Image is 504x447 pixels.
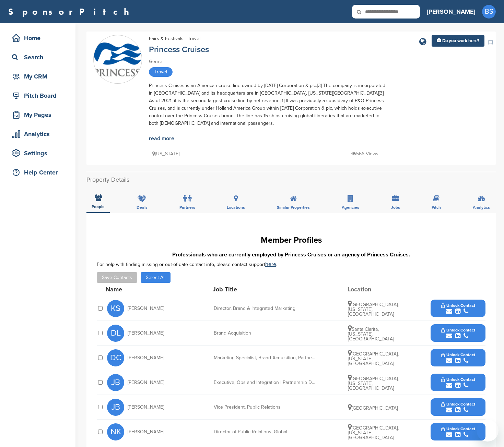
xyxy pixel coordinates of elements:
[342,205,359,209] span: Agencies
[348,351,399,366] span: [GEOGRAPHIC_DATA], [US_STATE], [GEOGRAPHIC_DATA]
[473,205,490,209] span: Analytics
[128,405,164,410] span: [PERSON_NAME]
[348,286,399,292] div: Location
[427,4,475,19] a: [PERSON_NAME]
[214,306,317,311] div: Director, Brand & Integrated Marketing
[433,372,483,393] button: Unlock Contact
[227,205,245,209] span: Locations
[265,261,276,268] a: here
[92,205,105,209] span: People
[107,300,124,317] span: KS
[97,272,137,283] button: Save Contacts
[10,70,69,83] div: My CRM
[7,88,69,104] a: Pitch Board
[149,135,174,142] a: read more
[7,165,69,180] a: Help Center
[106,286,181,292] div: Name
[149,45,209,55] a: Princess Cruises
[8,7,133,16] a: SponsorPitch
[214,405,317,410] div: Vice President, Public Relations
[128,331,164,336] span: [PERSON_NAME]
[179,205,195,209] span: Partners
[433,298,483,319] button: Unlock Contact
[10,128,69,140] div: Analytics
[348,326,394,342] span: Santa Clarita, [US_STATE], [GEOGRAPHIC_DATA]
[482,5,496,19] span: BS
[107,423,124,440] span: NK
[128,306,164,311] span: [PERSON_NAME]
[149,82,389,143] div: Princess Cruises is an American cruise line owned by [DATE] Corporation & plc.[3] The company is ...
[7,69,69,84] a: My CRM
[7,107,69,123] a: My Pages
[441,377,475,382] span: Unlock Contact
[214,355,317,360] div: Marketing Specialist, Brand Acquisition, Partnerships & Sales
[277,205,310,209] span: Similar Properties
[442,38,479,44] span: Do you work here?
[441,352,475,357] span: Unlock Contact
[214,380,317,385] div: Executive, Ops and Integration | Partnership Development
[97,262,485,267] div: For help with finding missing or out-of-date contact info, please contact support .
[7,145,69,161] a: Settings
[432,205,441,209] span: Pitch
[128,380,164,385] span: [PERSON_NAME]
[10,51,69,63] div: Search
[477,420,499,442] iframe: Button to launch messaging window
[441,402,475,407] span: Unlock Contact
[128,355,164,360] span: [PERSON_NAME]
[86,175,496,184] h2: Property Details
[441,426,475,431] span: Unlock Contact
[348,376,399,391] span: [GEOGRAPHIC_DATA], [US_STATE], [GEOGRAPHIC_DATA]
[97,251,485,259] h3: Professionals who are currently employed by Princess Cruises or an agency of Princess Cruises.
[107,325,124,342] span: DL
[107,374,124,391] span: JB
[7,30,69,46] a: Home
[213,286,316,292] div: Job Title
[214,331,317,336] div: Brand Acquisition
[10,166,69,179] div: Help Center
[433,348,483,368] button: Unlock Contact
[97,234,485,246] h1: Member Profiles
[152,149,179,158] p: [US_STATE]
[214,430,317,434] div: Director of Public Relations, Global
[441,328,475,333] span: Unlock Contact
[94,43,142,76] img: Sponsorpitch & Princess Cruises
[128,430,164,434] span: [PERSON_NAME]
[141,272,171,283] button: Select All
[391,205,400,209] span: Jobs
[348,425,399,440] span: [GEOGRAPHIC_DATA], [US_STATE], [GEOGRAPHIC_DATA]
[348,405,398,411] span: [GEOGRAPHIC_DATA]
[10,109,69,121] div: My Pages
[7,49,69,65] a: Search
[107,349,124,366] span: DC
[149,58,389,65] div: Genre
[433,422,483,442] button: Unlock Contact
[10,147,69,159] div: Settings
[137,205,148,209] span: Deals
[7,126,69,142] a: Analytics
[149,67,173,77] span: Travel
[348,302,399,317] span: [GEOGRAPHIC_DATA], [US_STATE], [GEOGRAPHIC_DATA]
[433,323,483,343] button: Unlock Contact
[441,303,475,308] span: Unlock Contact
[432,35,484,47] a: Do you work here?
[10,32,69,44] div: Home
[433,397,483,418] button: Unlock Contact
[427,7,475,16] h3: [PERSON_NAME]
[107,399,124,416] span: JB
[10,89,69,102] div: Pitch Board
[351,149,378,158] p: 566 Views
[149,35,200,43] div: Fairs & Festivals - Travel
